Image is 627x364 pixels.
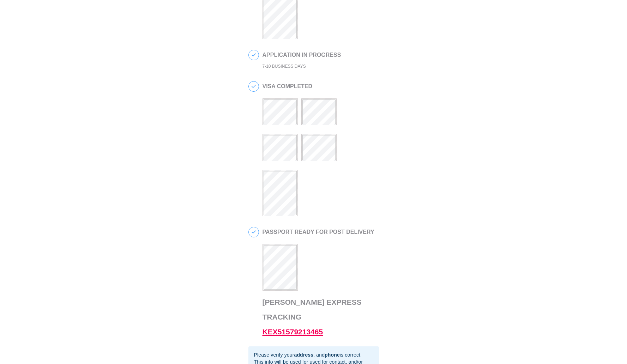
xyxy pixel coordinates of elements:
[263,83,375,90] h2: VISA COMPLETED
[249,227,259,237] span: 5
[263,328,323,336] a: KEX51579213465
[325,352,340,358] b: phone
[263,229,375,235] h2: PASSPORT READY FOR POST DELIVERY
[294,352,313,358] b: address
[254,351,373,358] div: Please verify your , and is correct.
[263,295,375,339] h3: [PERSON_NAME] Express Tracking
[249,81,259,91] span: 4
[249,50,259,60] span: 3
[263,62,341,71] div: 7-10 BUSINESS DAYS
[263,52,341,58] h2: APPLICATION IN PROGRESS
